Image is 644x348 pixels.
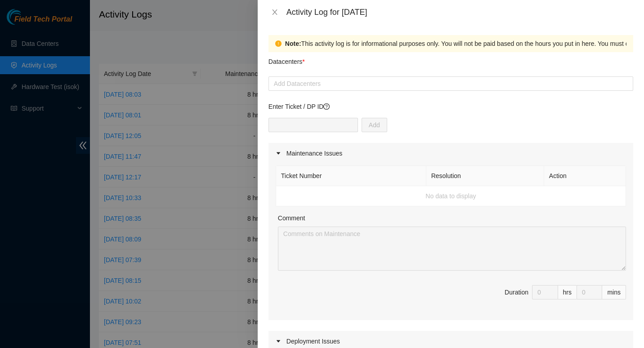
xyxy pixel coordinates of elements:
[558,285,577,299] div: hrs
[276,166,426,186] th: Ticket Number
[278,213,305,223] label: Comment
[323,103,330,110] span: question-circle
[362,118,387,132] button: Add
[268,143,633,164] div: Maintenance Issues
[505,287,528,297] div: Duration
[271,9,278,16] span: close
[275,40,282,47] span: exclamation-circle
[276,151,281,156] span: caret-right
[278,227,626,271] textarea: Comment
[268,102,633,112] p: Enter Ticket / DP ID
[286,7,633,17] div: Activity Log for [DATE]
[276,186,626,206] td: No data to display
[285,39,301,49] strong: Note:
[544,166,626,186] th: Action
[268,8,281,17] button: Close
[426,166,544,186] th: Resolution
[602,285,626,299] div: mins
[276,339,281,344] span: caret-right
[268,52,305,67] p: Datacenters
